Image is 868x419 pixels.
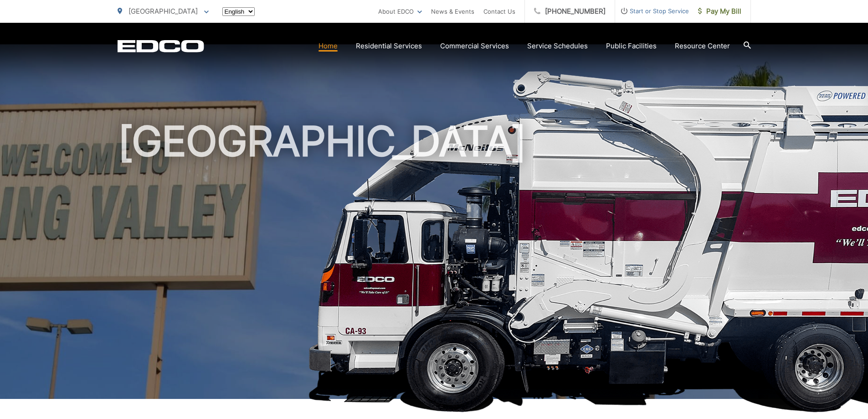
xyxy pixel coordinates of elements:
[606,41,657,52] a: Public Facilities
[318,41,338,52] a: Home
[378,6,422,17] a: About EDCO
[431,6,474,17] a: News & Events
[527,41,588,52] a: Service Schedules
[440,41,509,52] a: Commercial Services
[222,7,255,16] select: Select a language
[698,6,741,17] span: Pay My Bill
[128,7,198,16] span: [GEOGRAPHIC_DATA]
[118,40,204,52] a: EDCD logo. Return to the homepage.
[675,41,730,52] a: Resource Center
[483,6,515,17] a: Contact Us
[356,41,422,52] a: Residential Services
[118,119,751,407] h1: [GEOGRAPHIC_DATA]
